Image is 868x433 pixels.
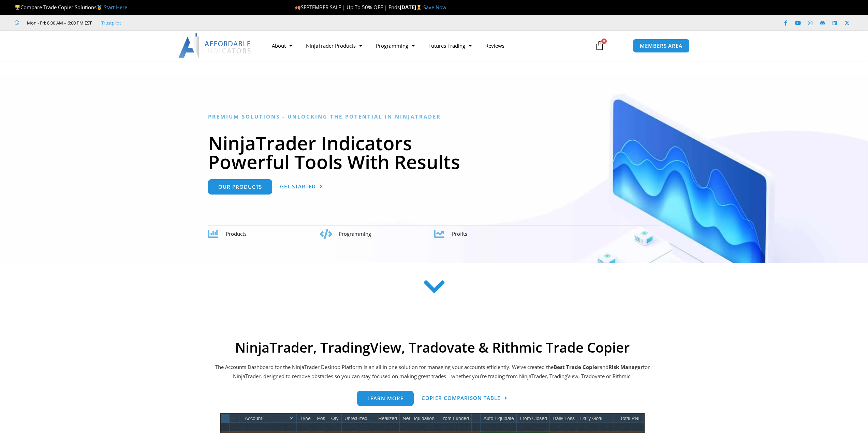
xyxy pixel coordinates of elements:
[299,38,369,53] a: NinjaTrader Products
[369,38,422,53] a: Programming
[295,4,400,11] span: SEPTEMBER SALE | Up To 50% OFF | Ends
[295,5,300,10] img: 🍂
[633,39,690,53] a: MEMBERS AREA
[422,396,500,401] span: Copier Comparison Table
[178,33,252,58] img: LogoAI | Affordable Indicators – NinjaTrader
[400,4,423,11] strong: [DATE]
[585,36,615,56] a: 0
[479,38,511,53] a: Reviews
[208,113,660,120] h6: Premium Solutions - Unlocking the Potential in NinjaTrader
[15,4,127,11] span: Compare Trade Copier Solutions
[104,4,127,11] a: Start Here
[265,38,587,53] nav: Menu
[601,38,607,44] span: 0
[367,396,403,401] span: Learn more
[422,38,479,53] a: Futures Trading
[214,362,651,382] p: The Accounts Dashboard for the NinjaTrader Desktop Platform is an all in one solution for managin...
[416,5,422,10] img: ⌛
[452,230,467,237] span: Profits
[357,391,414,406] a: Learn more
[208,179,272,195] a: Our Products
[280,179,323,195] a: Get Started
[554,364,600,370] b: Best Trade Copier
[339,230,371,237] span: Programming
[423,4,446,11] a: Save Now
[214,339,651,356] h2: NinjaTrader, TradingView, Tradovate & Rithmic Trade Copier
[97,5,102,10] img: 🥇
[422,391,507,406] a: Copier Comparison Table
[25,19,92,27] span: Mon - Fri: 8:00 AM – 6:00 PM EST
[226,230,247,237] span: Products
[208,134,660,171] h1: NinjaTrader Indicators Powerful Tools With Results
[101,19,121,27] a: Trustpilot
[265,38,299,53] a: About
[280,184,316,189] span: Get Started
[640,43,682,48] span: MEMBERS AREA
[15,5,20,10] img: 🏆
[218,184,262,189] span: Our Products
[608,364,643,370] strong: Risk Manager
